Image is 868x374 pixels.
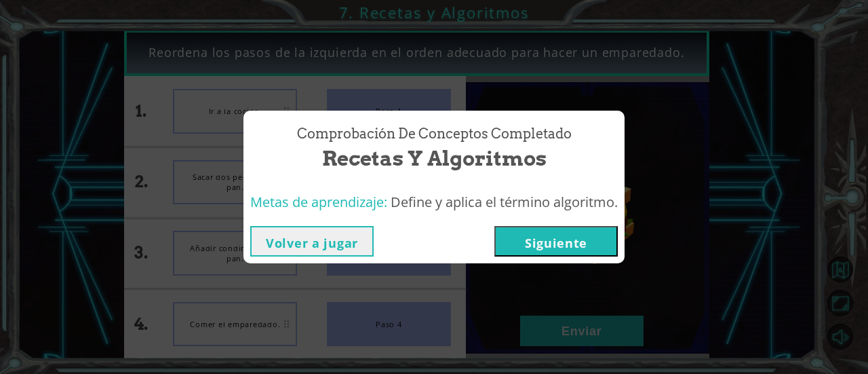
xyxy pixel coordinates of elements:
button: Volver a jugar [250,226,374,257]
button: Siguiente [494,226,618,257]
span: Recetas y Algoritmos [322,144,547,173]
span: Comprobación de conceptos Completado [297,124,572,144]
span: Metas de aprendizaje: [250,193,387,211]
span: Define y aplica el término algoritmo. [391,193,618,211]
